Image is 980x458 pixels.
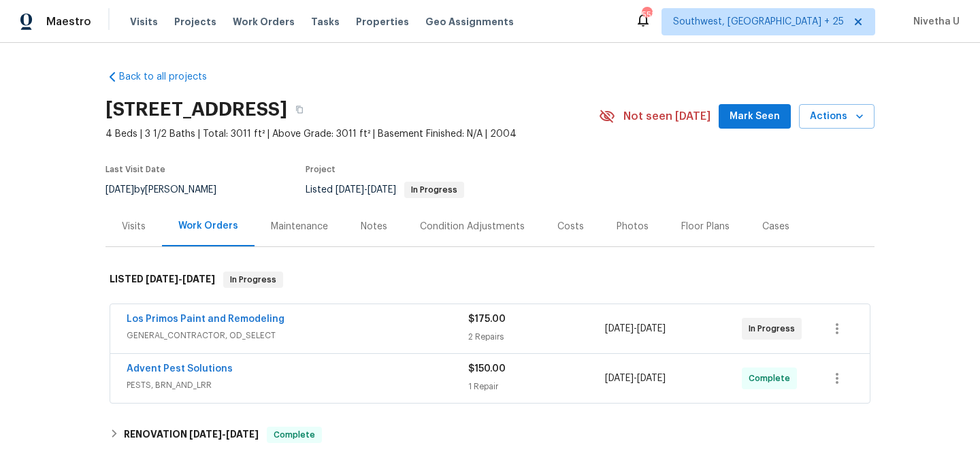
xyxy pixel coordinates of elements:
span: 4 Beds | 3 1/2 Baths | Total: 3011 ft² | Above Grade: 3011 ft² | Basement Finished: N/A | 2004 [105,127,599,141]
button: Mark Seen [719,104,791,129]
div: Photos [617,220,649,233]
span: [DATE] [367,185,396,195]
h6: LISTED [110,272,215,288]
span: - [605,372,666,385]
span: Project [306,165,336,174]
div: Maintenance [271,220,328,233]
h6: RENOVATION [124,427,259,443]
span: In Progress [749,322,800,336]
span: In Progress [225,273,282,287]
span: GENERAL_CONTRACTOR, OD_SELECT [127,329,468,342]
span: Last Visit Date [105,165,165,174]
span: - [146,274,215,284]
span: Visits [130,15,158,29]
div: RENOVATION [DATE]-[DATE]Complete [105,419,875,451]
span: Not seen [DATE] [623,110,710,123]
span: [DATE] [182,274,215,284]
span: PESTS, BRN_AND_LRR [127,378,468,392]
span: $150.00 [468,364,506,374]
a: Los Primos Paint and Remodeling [127,314,284,324]
button: Copy Address [287,97,312,122]
div: by [PERSON_NAME] [105,182,233,198]
button: Actions [799,104,875,129]
span: - [336,185,396,195]
span: Actions [810,108,864,125]
div: LISTED [DATE]-[DATE]In Progress [105,258,875,301]
span: [DATE] [189,429,222,439]
div: Notes [361,220,387,233]
div: Work Orders [178,219,238,233]
span: Southwest, [GEOGRAPHIC_DATA] + 25 [673,15,844,29]
span: Complete [749,372,796,385]
span: [DATE] [605,374,634,383]
span: [DATE] [336,185,364,195]
span: [DATE] [637,374,666,383]
span: [DATE] [605,324,634,333]
div: Floor Plans [681,220,730,233]
span: - [189,429,259,439]
span: Projects [174,15,216,29]
span: [DATE] [105,185,134,195]
span: Complete [268,428,321,442]
span: [DATE] [637,324,666,333]
div: 2 Repairs [468,330,605,344]
span: Work Orders [233,15,295,29]
span: - [605,322,666,336]
span: [DATE] [226,429,259,439]
span: Properties [356,15,409,29]
span: Listed [306,185,464,195]
span: Nivetha U [908,15,960,29]
div: 1 Repair [468,380,605,393]
div: Cases [762,220,789,233]
div: Costs [557,220,584,233]
span: [DATE] [146,274,178,284]
a: Advent Pest Solutions [127,364,233,374]
div: 551 [642,8,651,22]
h2: [STREET_ADDRESS] [105,103,287,116]
span: Tasks [311,17,340,27]
span: Geo Assignments [425,15,514,29]
div: Visits [122,220,146,233]
span: Maestro [46,15,91,29]
span: $175.00 [468,314,506,324]
a: Back to all projects [105,70,236,84]
span: Mark Seen [730,108,780,125]
div: Condition Adjustments [420,220,525,233]
span: In Progress [406,186,463,194]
